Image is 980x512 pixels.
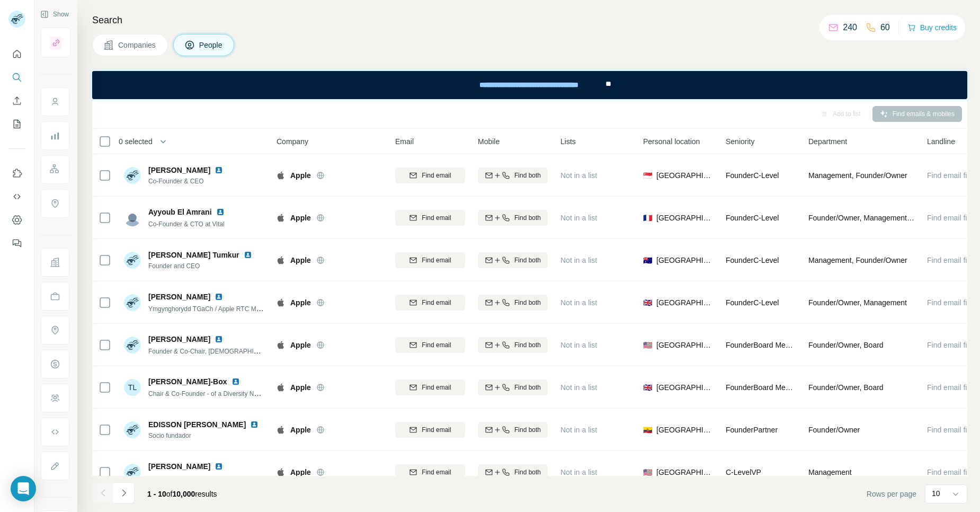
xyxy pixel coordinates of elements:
[147,490,166,498] span: 1 - 10
[643,213,652,223] span: 🇫🇷
[478,464,548,480] button: Find both
[726,298,779,307] span: Founder C-Level
[118,40,157,50] span: Companies
[643,297,652,308] span: 🇬🇧
[166,490,173,498] span: of
[560,171,597,180] span: Not in a list
[173,490,195,498] span: 10,000
[514,255,541,265] span: Find both
[215,335,223,343] img: LinkedIn logo
[277,468,285,476] img: Logo of Apple
[124,209,141,226] img: Avatar
[250,420,259,429] img: LinkedIn logo
[395,422,465,438] button: Find email
[808,340,884,350] span: Founder/Owner, Board
[560,214,597,222] span: Not in a list
[726,383,803,392] span: Founder Board Member
[216,208,225,216] img: LinkedIn logo
[478,295,548,311] button: Find both
[656,340,713,350] span: [GEOGRAPHIC_DATA]
[422,255,451,265] span: Find email
[560,256,597,264] span: Not in a list
[33,6,76,22] button: Show
[656,213,713,223] span: [GEOGRAPHIC_DATA]
[422,467,451,477] span: Find email
[927,468,975,476] span: Find email first
[643,136,700,147] span: Personal location
[478,167,548,183] button: Find both
[395,252,465,268] button: Find email
[290,340,311,350] span: Apple
[395,167,465,183] button: Find email
[514,383,541,392] span: Find both
[422,383,451,392] span: Find email
[560,136,576,147] span: Lists
[148,389,307,398] span: Chair & Co-Founder - of a Diversity Network Association
[656,297,713,308] span: [GEOGRAPHIC_DATA]
[8,210,25,229] button: Dashboard
[880,21,890,34] p: 60
[395,210,465,226] button: Find email
[726,171,779,180] span: Founder C-Level
[514,425,541,435] span: Find both
[656,255,713,266] span: [GEOGRAPHIC_DATA]
[927,383,975,392] span: Find email first
[927,256,975,264] span: Find email first
[290,213,311,223] span: Apple
[927,341,975,349] span: Find email first
[422,298,451,307] span: Find email
[478,252,548,268] button: Find both
[656,467,713,478] span: [GEOGRAPHIC_DATA]
[726,426,778,434] span: Founder Partner
[422,425,451,435] span: Find email
[231,377,240,386] img: LinkedIn logo
[395,136,414,147] span: Email
[843,21,857,34] p: 240
[8,234,25,253] button: Feedback
[277,136,308,147] span: Company
[148,304,348,313] span: Ymgynghorydd TGaCh / Apple RTC Manager : [GEOGRAPHIC_DATA]
[148,292,210,302] span: [PERSON_NAME]
[148,347,280,355] span: Founder & Co-Chair, [DEMOGRAPHIC_DATA]
[290,382,311,393] span: Apple
[92,71,967,99] iframe: Banner
[124,337,141,354] img: Avatar
[560,341,597,349] span: Not in a list
[124,252,141,269] img: Avatar
[560,426,597,434] span: Not in a list
[514,340,541,350] span: Find both
[124,294,141,311] img: Avatar
[514,467,541,477] span: Find both
[395,379,465,395] button: Find email
[808,170,907,181] span: Management, Founder/Owner
[808,382,884,393] span: Founder/Owner, Board
[808,213,914,223] span: Founder/Owner, Management, R&D
[560,298,597,307] span: Not in a list
[395,337,465,353] button: Find email
[148,420,246,429] span: EDISSON [PERSON_NAME]
[8,164,25,183] button: Use Surfe on LinkedIn
[643,255,652,266] span: 🇦🇺
[643,170,652,181] span: 🇸🇬
[92,13,967,28] h4: Search
[277,171,285,180] img: Logo of Apple
[148,461,210,472] span: [PERSON_NAME]
[927,136,955,147] span: Landline
[148,176,227,186] span: Co-Founder & CEO
[867,489,916,499] span: Rows per page
[560,383,597,392] span: Not in a list
[514,213,541,223] span: Find both
[124,379,141,396] div: TL
[148,220,225,228] span: Co-Founder & CTO at Vital
[927,298,975,307] span: Find email first
[643,340,652,350] span: 🇺🇸
[290,297,311,308] span: Apple
[478,422,548,438] button: Find both
[927,171,975,180] span: Find email first
[124,464,141,481] img: Avatar
[514,298,541,307] span: Find both
[148,207,212,217] span: Ayyoub El Amrani
[808,297,907,308] span: Founder/Owner, Management
[395,295,465,311] button: Find email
